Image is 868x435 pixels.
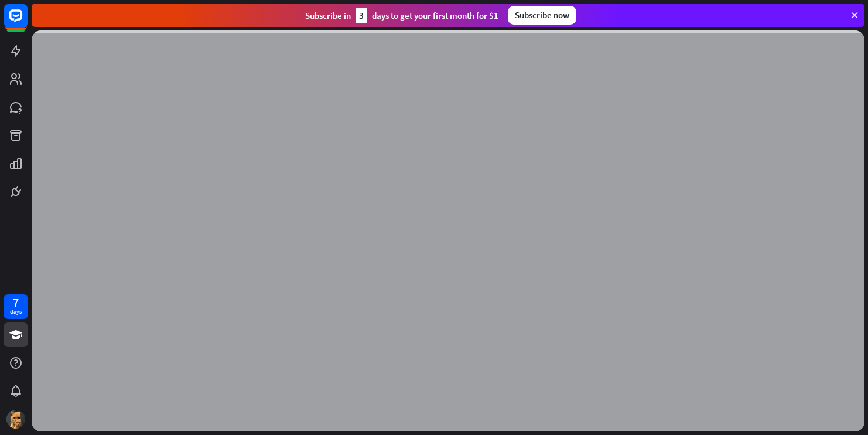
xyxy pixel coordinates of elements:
[305,8,498,23] div: Subscribe in days to get your first month for $1
[4,294,28,319] a: 7 days
[508,6,576,25] div: Subscribe now
[356,8,367,23] div: 3
[10,308,22,316] div: days
[13,297,19,308] div: 7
